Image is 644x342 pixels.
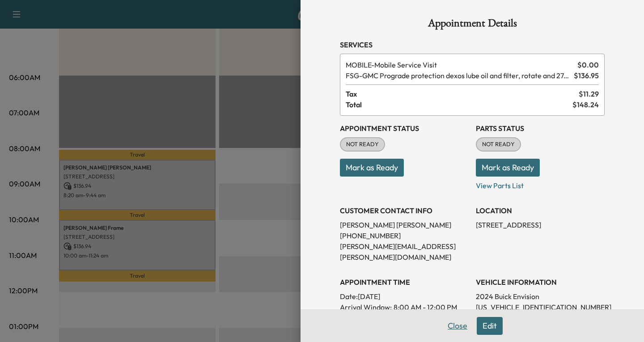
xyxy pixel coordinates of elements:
[442,317,473,335] button: Close
[476,220,605,230] p: [STREET_ADDRESS]
[346,70,570,81] span: GMC Prograde protection dexos lube oil and filter, rotate and 27-point inspection.
[346,59,574,70] span: Mobile Service Visit
[577,59,599,70] span: $ 0.00
[340,205,469,216] h3: CUSTOMER CONTACT INFO
[476,277,605,287] h3: VEHICLE INFORMATION
[394,302,457,312] span: 8:00 AM - 12:00 PM
[340,220,469,230] p: [PERSON_NAME] [PERSON_NAME]
[476,302,605,312] p: [US_VEHICLE_IDENTIFICATION_NUMBER]
[340,230,469,241] p: [PHONE_NUMBER]
[477,140,520,149] span: NOT READY
[340,277,469,287] h3: APPOINTMENT TIME
[579,89,599,99] span: $ 11.29
[341,140,384,149] span: NOT READY
[476,177,605,191] p: View Parts List
[340,18,605,32] h1: Appointment Details
[346,89,579,99] span: Tax
[346,99,572,110] span: Total
[340,302,469,312] p: Arrival Window:
[340,241,469,262] p: [PERSON_NAME][EMAIL_ADDRESS][PERSON_NAME][DOMAIN_NAME]
[340,123,469,134] h3: Appointment Status
[476,159,540,177] button: Mark as Ready
[340,291,469,302] p: Date: [DATE]
[477,317,503,335] button: Edit
[574,70,599,81] span: $ 136.95
[476,205,605,216] h3: LOCATION
[572,99,599,110] span: $ 148.24
[476,291,605,302] p: 2024 Buick Envision
[340,159,404,177] button: Mark as Ready
[476,123,605,134] h3: Parts Status
[340,39,605,50] h3: Services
